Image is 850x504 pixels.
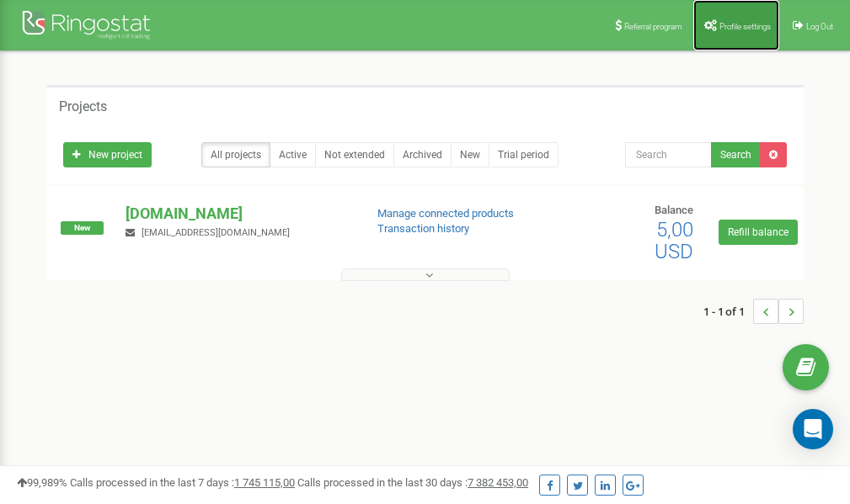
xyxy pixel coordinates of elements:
[719,220,798,245] a: Refill balance
[59,99,107,114] h5: Projects
[703,282,804,341] nav: ...
[61,221,104,235] span: New
[625,142,712,167] input: Search
[793,409,833,449] div: Open Intercom Messenger
[297,476,528,489] span: Calls processed in the last 30 days :
[126,203,350,225] p: [DOMAIN_NAME]
[201,142,270,167] a: All projects
[806,22,833,31] span: Log Out
[468,476,528,489] u: 7 382 453,00
[393,142,452,167] a: Archived
[315,142,394,167] a: Not extended
[711,142,761,167] button: Search
[63,142,152,167] a: New project
[234,476,295,489] u: 1 745 115,00
[655,218,693,263] span: 5,00 USD
[451,142,489,167] a: New
[624,22,682,31] span: Referral program
[377,207,514,220] a: Manage connected products
[655,204,693,216] span: Balance
[377,222,469,235] a: Transaction history
[719,22,771,31] span: Profile settings
[142,227,290,238] span: [EMAIL_ADDRESS][DOMAIN_NAME]
[489,142,559,167] a: Trial period
[70,476,295,489] span: Calls processed in the last 7 days :
[17,476,67,489] span: 99,989%
[270,142,316,167] a: Active
[703,299,753,324] span: 1 - 1 of 1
